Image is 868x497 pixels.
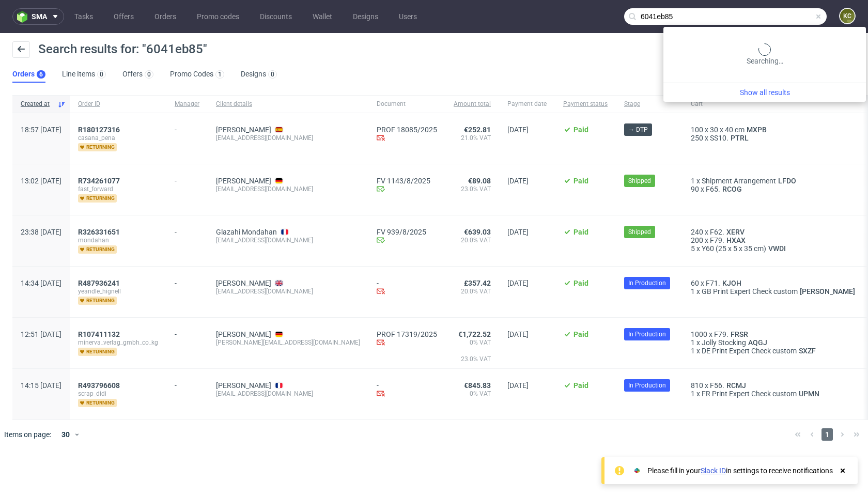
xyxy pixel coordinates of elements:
a: PROF 17319/2025 [377,330,437,338]
span: 12:51 [DATE] [21,330,61,338]
a: FRSR [729,330,750,338]
span: Manager [175,100,199,108]
div: x [691,134,857,142]
span: In Production [628,381,666,390]
span: returning [78,297,117,305]
span: Document [377,100,437,108]
span: R487936241 [78,279,120,287]
span: €845.83 [464,381,491,390]
span: mondahan [78,236,158,244]
a: [PERSON_NAME] [216,279,271,287]
div: x [691,279,857,287]
span: 0% VAT [454,338,491,355]
div: x [691,236,857,244]
span: Client details [216,100,360,108]
span: 23.0% VAT [454,185,491,193]
div: x [691,177,857,185]
div: x [691,185,857,193]
div: 0 [147,71,151,78]
span: 810 [691,381,703,390]
div: [PERSON_NAME][EMAIL_ADDRESS][DOMAIN_NAME] [216,338,360,347]
span: 13:02 [DATE] [21,177,61,185]
div: x [691,287,857,296]
a: XERV [724,228,747,236]
div: x [691,338,857,347]
div: - [175,173,199,185]
span: Stage [624,100,674,108]
a: Wallet [306,8,338,25]
span: returning [78,399,117,407]
figcaption: KC [840,9,855,23]
span: 18:57 [DATE] [21,126,61,134]
a: R180127316 [78,126,122,134]
span: [DATE] [507,330,529,338]
div: x [691,390,857,398]
a: [PERSON_NAME] [216,381,271,390]
a: HXAX [724,236,748,244]
img: Slack [632,465,642,476]
span: [DATE] [507,279,529,287]
span: 23.0% VAT [454,355,491,371]
a: Promo codes [191,8,245,25]
span: → DTP [628,125,648,134]
span: returning [78,143,117,151]
a: PTRL [729,134,751,142]
span: [DATE] [507,126,529,134]
a: SXZF [797,347,818,355]
span: 20.0% VAT [454,236,491,244]
span: F62. [710,228,724,236]
a: VWDI [766,244,788,253]
span: £357.42 [464,279,491,287]
span: 30 x 40 cm [710,126,745,134]
span: Shipped [628,176,651,185]
span: 1 [691,287,695,296]
div: x [691,228,857,236]
span: KJOH [720,279,743,287]
a: RCOG [720,185,744,193]
span: R107411132 [78,330,120,338]
span: 20.0% VAT [454,287,491,296]
span: 14:34 [DATE] [21,279,61,287]
a: Users [393,8,423,25]
a: Orders [148,8,182,25]
a: R107411132 [78,330,122,338]
span: F71. [706,279,720,287]
span: 90 [691,185,699,193]
div: 0 [271,71,274,78]
span: 1 [822,428,833,441]
div: [EMAIL_ADDRESS][DOMAIN_NAME] [216,390,360,398]
span: €639.03 [464,228,491,236]
span: R493796608 [78,381,120,390]
div: x [691,330,857,338]
span: Paid [574,126,588,134]
a: [PERSON_NAME] [216,330,271,338]
a: Slack ID [701,467,726,475]
a: PROF 18085/2025 [377,126,437,134]
a: RCMJ [724,381,748,390]
span: 1 [691,338,695,347]
div: - [377,381,437,399]
div: Searching… [668,43,862,66]
span: Amount total [454,100,491,108]
div: x [691,347,857,355]
span: 0% VAT [454,390,491,398]
div: [EMAIL_ADDRESS][DOMAIN_NAME] [216,134,360,142]
span: Payment date [507,100,547,108]
div: 30 [55,427,74,442]
span: FR Print Expert Check custom [702,390,797,398]
div: [EMAIL_ADDRESS][DOMAIN_NAME] [216,287,360,296]
a: R734261077 [78,177,122,185]
a: Offers [107,8,140,25]
span: R326331651 [78,228,120,236]
span: returning [78,194,117,203]
span: 250 [691,134,703,142]
a: UPMN [797,390,822,398]
div: - [175,326,199,338]
span: [DATE] [507,381,529,390]
span: Items on page: [4,429,51,440]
